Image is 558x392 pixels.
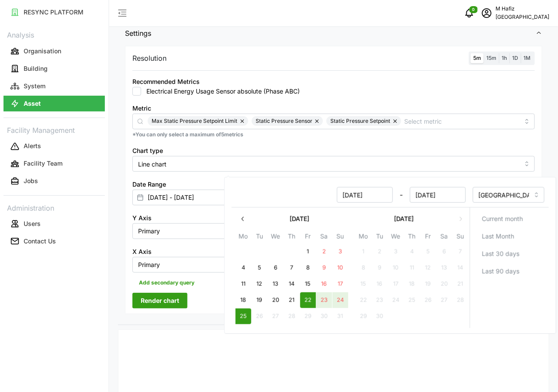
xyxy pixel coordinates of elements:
a: Building [3,60,105,77]
a: Organisation [3,42,105,60]
button: 30 August 2025 [316,309,332,324]
button: Contact Us [3,233,105,249]
th: Fr [300,231,316,244]
th: Su [452,231,468,244]
p: Jobs [24,177,38,185]
label: Y Axis [132,213,152,223]
button: 7 September 2025 [452,244,468,260]
div: Recommended Metrics [132,77,200,87]
button: 25 August 2025 [235,309,251,324]
button: 10 August 2025 [332,260,348,276]
button: 6 August 2025 [267,260,283,276]
button: 1 September 2025 [355,244,371,260]
button: 24 August 2025 [332,292,348,308]
p: *You can only select a maximum of 5 metrics [132,131,535,139]
th: Tu [371,231,388,244]
th: Th [284,231,300,244]
button: Last Month [473,229,545,244]
th: We [267,231,284,244]
button: 17 September 2025 [388,276,403,292]
button: 21 August 2025 [284,292,299,308]
button: Render chart [132,293,187,309]
div: - [236,187,466,203]
span: Last 90 days [482,264,519,279]
button: 4 September 2025 [404,244,419,260]
button: 14 September 2025 [452,260,468,276]
button: 22 August 2025 [300,292,315,308]
a: RESYNC PLATFORM [3,3,105,21]
button: 21 September 2025 [452,276,468,292]
button: 8 September 2025 [355,260,371,276]
th: Mo [355,231,371,244]
button: 3 August 2025 [332,244,348,260]
button: 22 September 2025 [355,292,371,308]
button: 19 September 2025 [420,276,436,292]
button: 16 September 2025 [371,276,387,292]
a: Alerts [3,138,105,155]
button: RESYNC PLATFORM [3,4,105,20]
button: 13 August 2025 [267,276,283,292]
button: 10 September 2025 [388,260,403,276]
button: 16 August 2025 [316,276,332,292]
button: Settings [118,23,549,44]
span: Max Static Pressure Setpoint Limit [152,116,238,126]
button: 28 August 2025 [284,309,299,324]
p: Facility Management [3,123,105,136]
input: Select date range [132,190,263,205]
input: Select Y axis [132,223,535,239]
button: 18 August 2025 [235,292,251,308]
th: Th [404,231,420,244]
button: 2 September 2025 [371,244,387,260]
button: Last 90 days [473,264,545,279]
button: 29 September 2025 [355,309,371,324]
button: 11 September 2025 [404,260,419,276]
p: Asset [24,99,41,108]
span: 1D [512,55,518,61]
label: Chart type [132,146,163,156]
p: Facility Team [24,159,62,168]
button: 9 August 2025 [316,260,332,276]
button: Building [3,61,105,76]
span: 1h [502,55,507,61]
button: 9 September 2025 [371,260,387,276]
button: 24 September 2025 [388,292,403,308]
p: System [24,82,45,90]
button: [DATE] [355,211,453,227]
label: Metric [132,104,151,113]
span: Last 30 days [482,246,519,261]
button: Users [3,216,105,232]
input: Select X axis [132,257,535,273]
span: Current month [482,212,523,226]
span: 1M [523,55,530,61]
button: 18 September 2025 [404,276,419,292]
a: Users [3,215,105,232]
p: [GEOGRAPHIC_DATA] [496,13,549,21]
a: Facility Team [3,155,105,173]
span: 5m [473,55,481,61]
p: M Hafiz [496,5,549,13]
a: System [3,77,105,95]
span: Static Pressure Sensor [256,116,312,126]
button: 25 September 2025 [404,292,419,308]
button: 12 August 2025 [251,276,267,292]
button: 23 September 2025 [371,292,387,308]
button: 17 August 2025 [332,276,348,292]
label: Date Range [132,180,166,189]
button: 3 September 2025 [388,244,403,260]
button: 28 September 2025 [452,292,468,308]
button: notifications [461,4,478,22]
button: 15 September 2025 [355,276,371,292]
button: Jobs [3,173,105,189]
a: Asset [3,95,105,112]
button: 2 August 2025 [316,244,332,260]
p: Alerts [24,142,41,150]
a: Jobs [3,173,105,190]
button: Last 30 days [473,246,545,262]
div: Select date range [224,177,556,334]
button: Organisation [3,43,105,59]
button: 27 August 2025 [267,309,283,324]
button: 26 August 2025 [251,309,267,324]
button: Add secondary query [132,276,201,289]
button: 26 September 2025 [420,292,436,308]
span: Render chart [141,293,179,308]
